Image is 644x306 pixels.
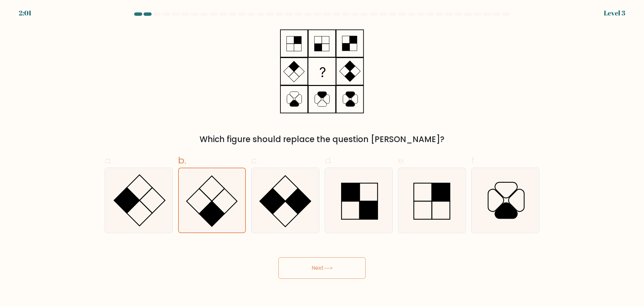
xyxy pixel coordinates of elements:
[278,257,366,279] button: Next
[325,154,333,167] span: d.
[109,133,535,145] div: Which figure should replace the question [PERSON_NAME]?
[398,154,406,167] span: e.
[251,154,259,167] span: c.
[19,8,32,18] div: 2:01
[105,154,113,167] span: a.
[604,8,625,18] div: Level 3
[178,154,186,167] span: b.
[471,154,476,167] span: f.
